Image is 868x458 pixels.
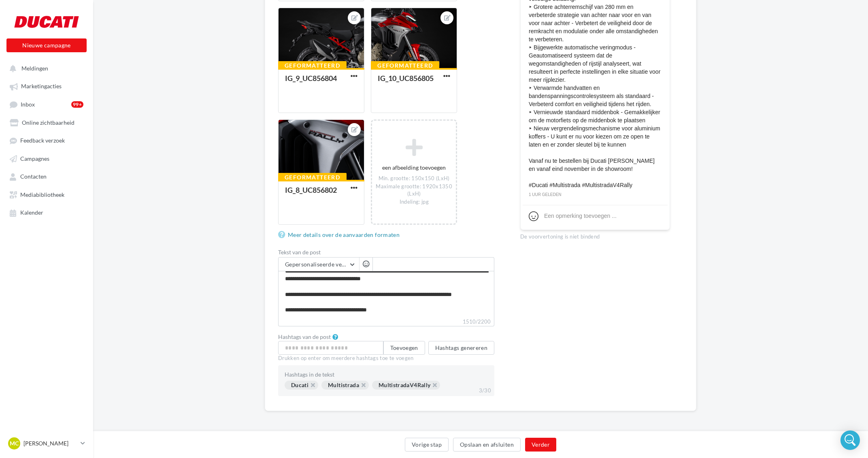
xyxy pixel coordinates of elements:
span: Meldingen [21,65,48,72]
div: Geformatteerd [278,61,347,70]
button: Verder [525,438,556,452]
div: Ducati [285,381,318,390]
a: Meer details over de aanvaarden formaten [278,230,403,240]
div: IG_10_UC856805 [378,74,434,83]
span: Marketingacties [21,83,62,90]
button: Gepersonaliseerde velden [279,258,359,271]
div: MultistradaV4Rally [372,381,440,390]
div: 3/30 [476,386,494,396]
label: Tekst van de post [278,249,494,255]
a: MC [PERSON_NAME] [6,436,87,451]
span: MC [10,439,19,447]
div: IG_9_UC856804 [285,74,337,83]
div: Multistrada [321,381,369,390]
div: IG_8_UC856802 [285,185,337,194]
button: Meldingen [5,61,85,75]
div: Open Intercom Messenger [840,430,860,450]
span: Gepersonaliseerde velden [285,261,353,268]
div: 1 uur geleden [529,191,662,198]
a: Campagnes [5,151,88,166]
button: Opslaan en afsluiten [453,438,521,452]
a: Online zichtbaarheid [5,115,88,130]
a: Mediabibliotheek [5,187,88,202]
span: Online zichtbaarheid [22,119,74,126]
a: Marketingacties [5,79,88,93]
label: 1510/2200 [278,317,494,326]
a: Inbox99+ [5,97,88,112]
a: Kalender [5,205,88,219]
button: Nieuwe campagne [6,38,87,52]
div: Een opmerking toevoegen ... [544,212,617,220]
div: Drukken op enter om meerdere hashtags toe te voegen [278,355,494,362]
button: Vorige stap [405,438,449,452]
a: Feedback verzoek [5,133,88,147]
div: De voorvertoning is niet bindend [520,230,670,241]
label: Hashtags van de post [278,334,331,340]
span: Campagnes [20,155,49,162]
a: Contacten [5,169,88,183]
svg: Emoji [529,211,538,221]
div: Geformatteerd [278,173,347,182]
span: Feedback verzoek [20,137,65,144]
div: Hashtags in de tekst [285,372,488,377]
span: Mediabibliotheek [20,191,64,198]
p: [PERSON_NAME] [23,439,77,447]
div: 99+ [71,101,83,108]
button: Toevoegen [383,341,425,355]
div: Geformatteerd [371,61,439,70]
span: Kalender [20,209,43,216]
span: Contacten [20,173,47,180]
button: Hashtags genereren [428,341,494,355]
span: Inbox [21,101,35,108]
